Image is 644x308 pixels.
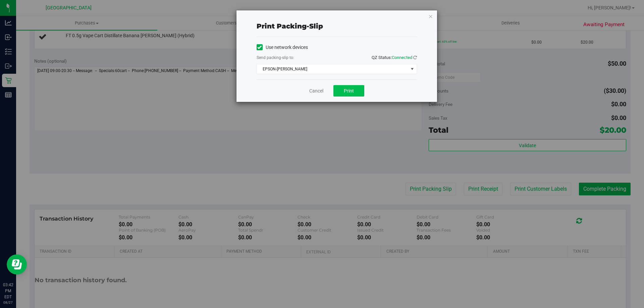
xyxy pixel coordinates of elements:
span: Connected [392,55,412,60]
a: Cancel [309,87,323,95]
span: Print packing-slip [257,22,323,30]
label: Use network devices [257,44,308,51]
label: Send packing-slip to: [257,55,294,61]
span: Print [344,88,354,94]
iframe: Resource center [7,254,27,274]
span: QZ Status: [372,55,417,60]
span: EPSON-[PERSON_NAME] [257,64,408,74]
button: Print [333,85,364,97]
span: select [408,64,416,74]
